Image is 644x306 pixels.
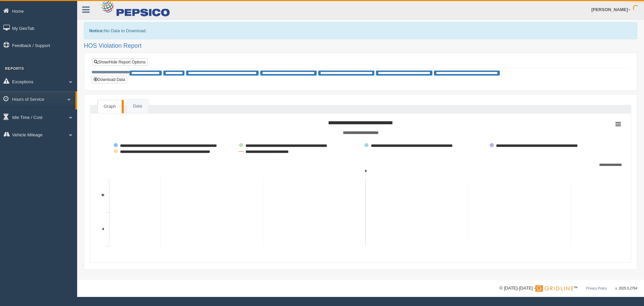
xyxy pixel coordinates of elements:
a: Show/Hide Report Options [92,58,148,66]
a: Graph [98,100,122,113]
div: © [DATE]-[DATE] - ™ [499,285,637,292]
h2: HOS Violation Report [84,43,637,49]
a: Privacy Policy [586,287,607,290]
a: HOS Explanation Reports [12,108,75,121]
a: Data [127,99,148,113]
img: Gridline [535,285,573,292]
button: Download Data [92,76,127,83]
span: v. 2025.5.2764 [615,287,637,290]
div: No Data to Download. [84,22,637,39]
b: Notice: [89,28,104,33]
